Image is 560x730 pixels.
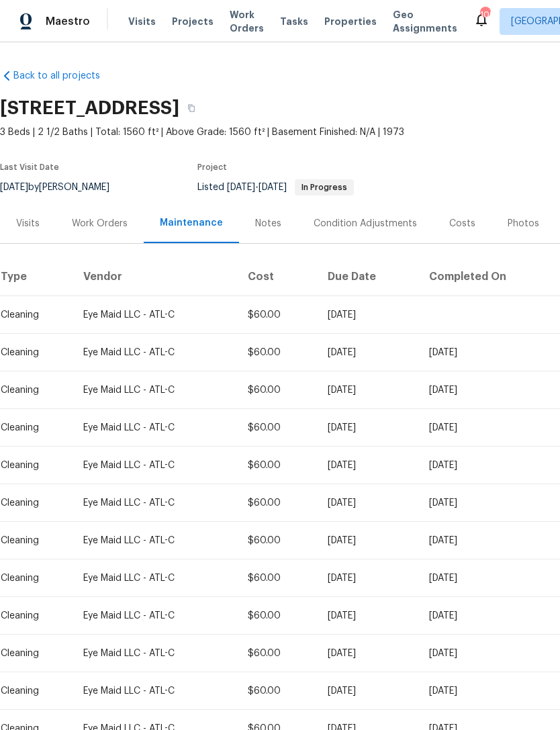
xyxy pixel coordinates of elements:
[1,647,62,660] div: Cleaning
[508,217,539,230] div: Photos
[1,421,62,435] div: Cleaning
[248,684,306,698] div: $60.00
[83,383,226,397] div: Eye Maid LLC - ATL-C
[328,647,408,660] div: [DATE]
[83,496,226,510] div: Eye Maid LLC - ATL-C
[1,572,62,585] div: Cleaning
[429,684,552,698] div: [DATE]
[429,346,552,359] div: [DATE]
[83,609,226,623] div: Eye Maid LLC - ATL-C
[328,459,408,472] div: [DATE]
[328,609,408,623] div: [DATE]
[83,308,226,322] div: Eye Maid LLC - ATL-C
[280,17,308,26] span: Tasks
[83,684,226,698] div: Eye Maid LLC - ATL-C
[328,308,408,322] div: [DATE]
[172,15,214,28] span: Projects
[179,96,203,120] button: Copy Address
[1,684,62,698] div: Cleaning
[328,346,408,359] div: [DATE]
[248,459,306,472] div: $60.00
[1,383,62,397] div: Cleaning
[1,609,62,623] div: Cleaning
[328,572,408,585] div: [DATE]
[83,421,226,435] div: Eye Maid LLC - ATL-C
[429,534,552,547] div: [DATE]
[83,572,226,585] div: Eye Maid LLC - ATL-C
[1,346,62,359] div: Cleaning
[83,647,226,660] div: Eye Maid LLC - ATL-C
[449,217,475,230] div: Costs
[324,15,377,28] span: Properties
[128,15,156,28] span: Visits
[255,217,281,230] div: Notes
[230,8,264,35] span: Work Orders
[393,8,457,35] span: Geo Assignments
[197,183,354,192] span: Listed
[83,534,226,547] div: Eye Maid LLC - ATL-C
[248,308,306,322] div: $60.00
[16,217,40,230] div: Visits
[429,421,552,435] div: [DATE]
[259,183,287,192] span: [DATE]
[160,216,223,230] div: Maintenance
[248,647,306,660] div: $60.00
[227,183,255,192] span: [DATE]
[429,647,552,660] div: [DATE]
[317,259,419,296] th: Due Date
[328,421,408,435] div: [DATE]
[237,259,316,296] th: Cost
[83,459,226,472] div: Eye Maid LLC - ATL-C
[328,684,408,698] div: [DATE]
[72,217,128,230] div: Work Orders
[429,459,552,472] div: [DATE]
[197,163,227,171] span: Project
[248,609,306,623] div: $60.00
[1,534,62,547] div: Cleaning
[328,534,408,547] div: [DATE]
[480,8,489,21] div: 109
[73,259,237,296] th: Vendor
[248,421,306,435] div: $60.00
[1,496,62,510] div: Cleaning
[248,383,306,397] div: $60.00
[429,496,552,510] div: [DATE]
[46,15,90,28] span: Maestro
[328,496,408,510] div: [DATE]
[314,217,417,230] div: Condition Adjustments
[248,534,306,547] div: $60.00
[429,572,552,585] div: [DATE]
[296,183,353,191] span: In Progress
[1,308,62,322] div: Cleaning
[248,572,306,585] div: $60.00
[1,459,62,472] div: Cleaning
[227,183,287,192] span: -
[328,383,408,397] div: [DATE]
[429,609,552,623] div: [DATE]
[429,383,552,397] div: [DATE]
[248,346,306,359] div: $60.00
[248,496,306,510] div: $60.00
[83,346,226,359] div: Eye Maid LLC - ATL-C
